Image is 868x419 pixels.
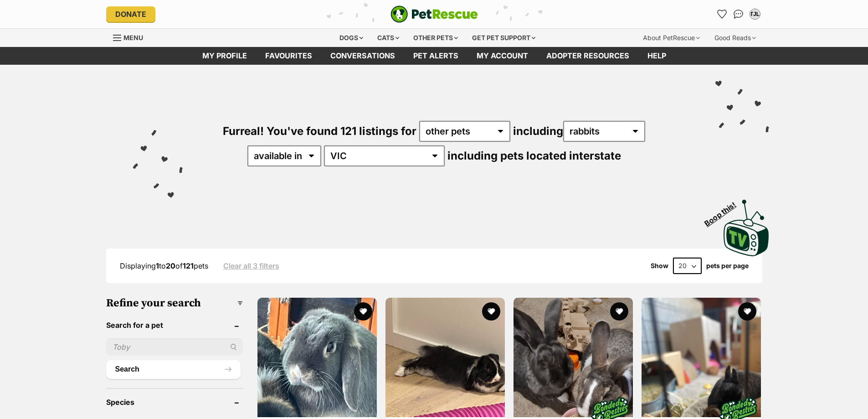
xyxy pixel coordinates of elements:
[193,47,256,65] a: My profile
[166,261,175,270] strong: 20
[739,302,757,321] button: favourite
[447,149,621,162] span: including pets located interstate
[467,47,537,65] a: My account
[404,47,467,65] a: Pet alerts
[113,29,149,45] a: Menu
[537,47,638,65] a: Adopter resources
[106,6,155,22] a: Donate
[610,302,628,321] button: favourite
[715,7,762,21] ul: Account quick links
[321,47,404,65] a: conversations
[390,5,478,23] a: PetRescue
[257,298,377,417] img: Daya - Mini Lop Rabbit
[223,124,416,138] span: Furreal! You've found 121 listings for
[354,302,372,321] button: favourite
[156,261,159,270] strong: 1
[106,297,243,310] h3: Refine your search
[514,298,633,417] img: Cutiepies Lola & Thumper - Flemish Giant Rabbit
[750,10,760,19] div: TJL
[724,200,769,256] img: PetRescue TV logo
[333,29,370,47] div: Dogs
[748,7,762,21] button: My account
[385,298,505,417] img: Doja - Mini Lop Rabbit
[123,34,143,41] span: Menu
[256,47,321,65] a: Favourites
[642,298,761,417] img: Ollie / Alice - Netherland Dwarf Rabbit
[183,261,194,270] strong: 121
[371,29,406,47] div: Cats
[106,321,243,329] header: Search for a pet
[482,302,500,321] button: favourite
[703,195,745,228] span: Boop this!
[407,29,464,47] div: Other pets
[106,398,243,406] header: Species
[106,338,243,356] input: Toby
[390,5,478,23] img: logo-e224e6f780fb5917bec1dbf3a21bbac754714ae5b6737aabdf751b685950b380.svg
[724,191,769,258] a: Boop this!
[638,47,675,65] a: Help
[106,360,241,378] button: Search
[708,29,762,47] div: Good Reads
[637,29,706,47] div: About PetRescue
[731,7,746,21] a: Conversations
[223,262,279,270] a: Clear all 3 filters
[651,262,668,269] span: Show
[120,261,208,270] span: Displaying to of pets
[466,29,542,47] div: Get pet support
[715,7,729,21] a: Favourites
[734,10,743,19] img: chat-41dd97257d64d25036548639549fe6c8038ab92f7586957e7f3b1b290dea8141.svg
[513,124,645,138] span: including
[706,262,749,269] label: pets per page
